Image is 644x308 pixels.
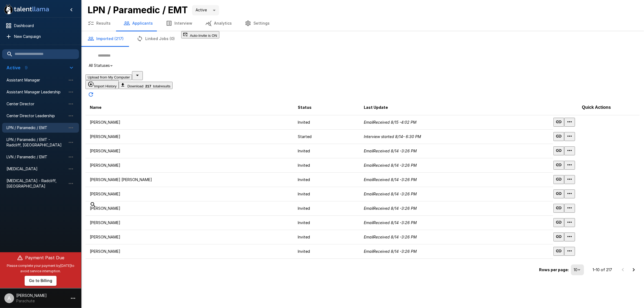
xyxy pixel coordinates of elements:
[298,206,310,211] span: Invited
[145,84,151,88] b: 217
[88,4,188,15] b: LPN / Paramedic / EMT
[593,267,612,273] p: 1–10 of 217
[85,80,119,89] button: Import History
[553,121,564,126] span: Copy Interview Link
[628,264,639,275] button: Go to next page
[553,222,564,226] span: Copy Interview Link
[90,234,289,240] p: [PERSON_NAME]
[159,16,199,31] button: Interview
[298,120,310,124] span: Invited
[553,100,640,115] th: Quick Actions
[85,89,96,100] button: Updated Today - 11:08 AM
[364,206,417,211] i: Email Received 8/14 - 3:26 PM
[364,163,417,168] i: Email Received 8/14 - 3:26 PM
[130,31,181,46] button: Linked Jobs (0)
[85,100,293,115] th: Name
[553,150,564,155] span: Copy Interview Link
[238,16,276,31] button: Settings
[81,16,117,31] button: Results
[553,207,564,212] span: Copy Interview Link
[553,236,564,241] span: Copy Interview Link
[298,149,310,153] span: Invited
[90,163,289,168] p: [PERSON_NAME]
[298,220,310,225] span: Invited
[298,134,312,139] span: Started
[553,250,564,255] span: Copy Interview Link
[90,120,289,125] p: [PERSON_NAME]
[298,249,310,254] span: Invited
[90,191,289,197] p: [PERSON_NAME]
[364,177,417,182] i: Email Received 8/14 - 3:26 PM
[553,164,564,169] span: Copy Interview Link
[90,148,289,154] p: [PERSON_NAME]
[364,192,417,196] i: Email Received 8/14 - 3:26 PM
[90,249,289,254] p: [PERSON_NAME]
[192,5,219,15] div: Active
[359,100,553,115] th: Last Update
[553,179,564,183] span: Copy Interview Link
[90,220,289,225] p: [PERSON_NAME]
[298,163,310,168] span: Invited
[298,192,310,196] span: Invited
[364,235,417,239] i: Email Received 8/14 - 3:26 PM
[364,120,417,124] i: Email Received 8/15 - 4:02 PM
[553,193,564,198] span: Copy Interview Link
[364,220,417,225] i: Email Received 8/14 - 3:26 PM
[539,267,569,273] p: Rows per page:
[364,249,417,254] i: Email Received 8/14 - 3:26 PM
[85,60,116,71] div: All Statuses
[119,82,173,89] button: Download 217 totalresults
[298,177,310,182] span: Invited
[90,134,289,139] p: [PERSON_NAME]
[90,206,289,211] p: [PERSON_NAME]
[553,136,564,140] span: Copy Interview Link
[199,16,238,31] button: Analytics
[571,264,584,275] div: 10
[117,16,159,31] button: Applicants
[293,100,359,115] th: Status
[90,177,289,182] p: [PERSON_NAME] [PERSON_NAME]
[364,149,417,153] i: Email Received 8/14 - 3:26 PM
[85,74,132,80] button: Upload from My Computer
[298,235,310,239] span: Invited
[181,31,219,38] button: Auto-Invite is ON
[81,31,130,46] button: Imported (217)
[364,134,421,139] i: Interview started 8/14 - 6:30 PM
